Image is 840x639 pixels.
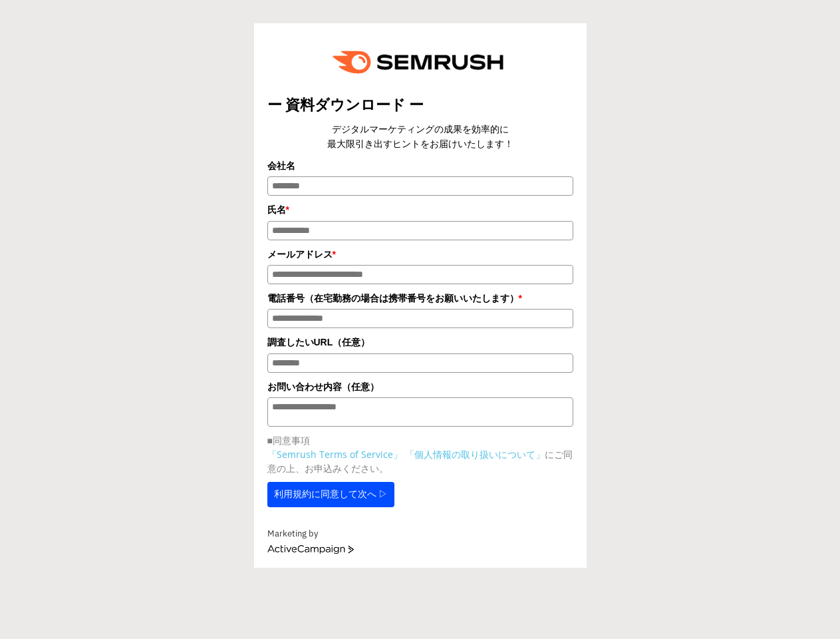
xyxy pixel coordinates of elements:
p: ■同意事項 [267,433,573,447]
label: お問い合わせ内容（任意） [267,379,573,394]
a: 「Semrush Terms of Service」 [267,448,402,461]
a: 「個人情報の取り扱いについて」 [405,448,545,461]
title: ー 資料ダウンロード ー [267,95,573,115]
center: デジタルマーケティングの成果を効率的に 最大限引き出すヒントをお届けいたします！ [267,122,573,152]
img: e6a379fe-ca9f-484e-8561-e79cf3a04b3f.png [323,37,517,88]
label: 氏名 [267,202,573,217]
div: Marketing by [267,527,573,541]
label: メールアドレス [267,247,573,262]
label: 会社名 [267,158,573,173]
p: にご同意の上、お申込みください。 [267,447,573,475]
label: 電話番号（在宅勤務の場合は携帯番号をお願いいたします） [267,291,573,306]
button: 利用規約に同意して次へ ▷ [267,482,395,507]
label: 調査したいURL（任意） [267,335,573,349]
